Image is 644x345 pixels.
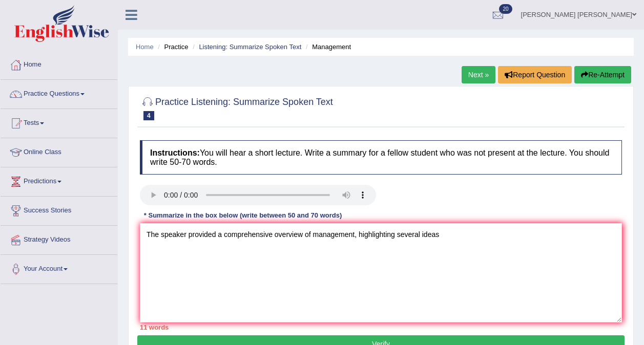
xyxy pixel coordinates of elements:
[462,66,495,83] a: Next »
[155,42,188,52] li: Practice
[1,138,117,164] a: Online Class
[136,43,154,51] a: Home
[303,42,351,52] li: Management
[140,140,622,175] h4: You will hear a short lecture. Write a summary for a fellow student who was not present at the le...
[1,197,117,222] a: Success Stories
[140,322,622,332] div: 11 words
[140,210,346,220] div: * Summarize in the box below (write between 50 and 70 words)
[574,66,631,83] button: Re-Attempt
[140,95,333,120] h2: Practice Listening: Summarize Spoken Text
[1,255,117,281] a: Your Account
[499,4,512,14] span: 20
[1,109,117,135] a: Tests
[1,226,117,251] a: Strategy Videos
[199,43,301,51] a: Listening: Summarize Spoken Text
[498,66,572,83] button: Report Question
[150,148,200,157] b: Instructions:
[1,80,117,105] a: Practice Questions
[1,51,117,76] a: Home
[1,167,117,193] a: Predictions
[143,111,154,120] span: 4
